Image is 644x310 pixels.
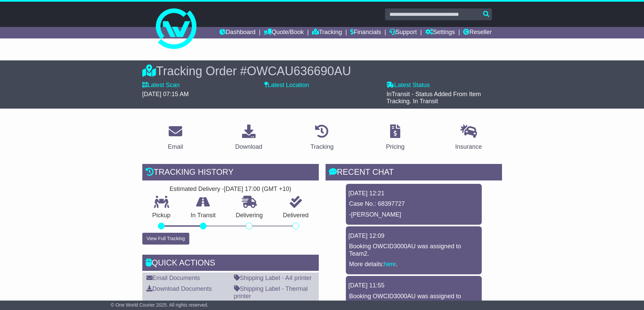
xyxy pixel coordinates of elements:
[386,82,430,89] label: Latest Status
[226,212,273,219] p: Delivering
[264,27,304,38] a: Quote/Book
[306,122,338,154] a: Tracking
[234,275,312,281] a: Shipping Label - A4 printer
[146,285,212,292] a: Download Documents
[386,91,481,105] span: InTransit - Status Added From Item Tracking. In Transit
[142,233,189,245] button: View Full Tracking
[455,142,482,151] div: Insurance
[264,82,309,89] label: Latest Location
[349,243,478,257] p: Booking OWCID3000AU was assigned to Team2.
[326,164,502,182] div: RECENT CHAT
[463,27,492,38] a: Reseller
[349,211,478,219] p: -[PERSON_NAME]
[234,285,308,300] a: Shipping Label - Thermal printer
[349,190,479,197] div: [DATE] 12:21
[142,255,319,273] div: Quick Actions
[382,122,409,154] a: Pricing
[168,142,183,151] div: Email
[312,27,342,38] a: Tracking
[224,186,291,193] div: [DATE] 17:00 (GMT +10)
[142,64,502,78] div: Tracking Order #
[451,122,486,154] a: Insurance
[425,27,455,38] a: Settings
[235,142,262,151] div: Download
[349,261,478,268] p: More details: .
[349,232,479,240] div: [DATE] 12:09
[349,200,478,208] p: Case No.: 68397727
[163,122,187,154] a: Email
[349,293,478,307] p: Booking OWCID3000AU was assigned to Team2.
[386,142,405,151] div: Pricing
[350,27,381,38] a: Financials
[181,212,226,219] p: In Transit
[231,122,267,154] a: Download
[219,27,256,38] a: Dashboard
[142,82,180,89] label: Latest Scan
[349,282,479,289] div: [DATE] 11:55
[384,261,396,267] a: here
[111,302,209,308] span: © One World Courier 2025. All rights reserved.
[146,275,200,281] a: Email Documents
[273,212,319,219] p: Delivered
[142,164,319,182] div: Tracking history
[389,27,417,38] a: Support
[142,186,319,193] div: Estimated Delivery -
[142,91,189,97] span: [DATE] 07:15 AM
[142,212,181,219] p: Pickup
[247,64,351,78] span: OWCAU636690AU
[310,142,333,151] div: Tracking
